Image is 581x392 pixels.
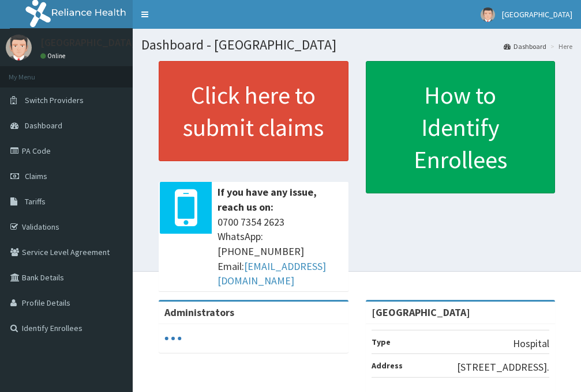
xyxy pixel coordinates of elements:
img: User Image [6,35,32,60]
a: [EMAIL_ADDRESS][DOMAIN_NAME] [218,260,326,288]
a: Click here to submit claims [159,61,348,161]
span: Tariffs [25,196,46,207]
a: How to Identify Enrollees [366,61,556,193]
h1: Dashboard - [GEOGRAPHIC_DATA] [141,37,572,52]
span: Claims [25,171,47,181]
b: Administrators [164,306,234,319]
li: Here [548,41,572,51]
svg: audio-loading [164,330,182,347]
p: [STREET_ADDRESS]. [457,360,549,375]
span: 0700 7354 2623 WhatsApp: [PHONE_NUMBER] Email: [218,215,343,289]
b: Type [372,337,391,347]
img: User Image [481,7,495,22]
b: Address [372,360,403,371]
p: [GEOGRAPHIC_DATA] [40,37,136,48]
a: Dashboard [504,41,546,51]
span: [GEOGRAPHIC_DATA] [502,9,572,20]
p: Hospital [513,336,549,351]
a: Online [40,52,68,60]
span: Dashboard [25,120,62,131]
strong: [GEOGRAPHIC_DATA] [372,306,470,319]
span: Switch Providers [25,95,84,105]
b: If you have any issue, reach us on: [218,185,317,214]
